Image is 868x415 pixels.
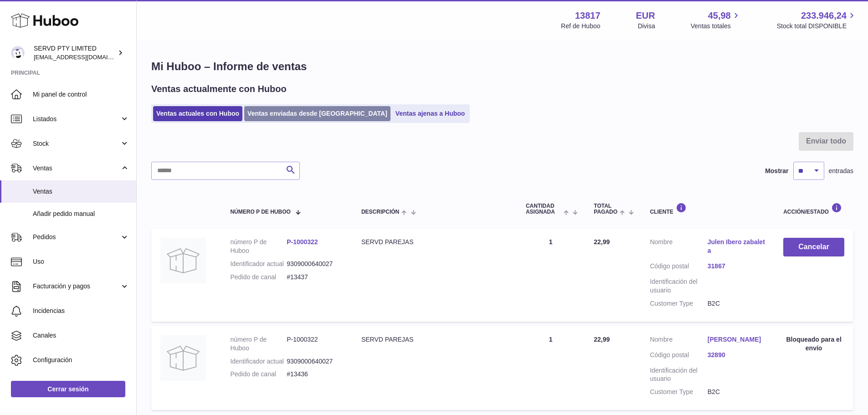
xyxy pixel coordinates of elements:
strong: 13817 [575,10,601,22]
div: SERVD PAREJAS [361,335,508,344]
dt: número P de Huboo [230,238,287,255]
span: Stock [33,139,120,148]
dd: P-1000322 [287,335,343,353]
a: Ventas actuales con Huboo [153,106,242,121]
span: Canales [33,331,129,340]
dt: Identificación del usuario [650,366,707,384]
a: 32890 [708,351,765,359]
a: Julen Ibero zabaleta [708,238,765,255]
a: P-1000322 [287,238,318,246]
img: internalAdmin-13817@internal.huboo.com [11,46,25,60]
div: Divisa [638,22,655,31]
a: Cerrar sesión [11,381,125,397]
span: Ventas [33,187,129,196]
span: Incidencias [33,307,129,315]
a: 233.946,24 Stock total DISPONIBLE [777,10,857,31]
span: Añadir pedido manual [33,210,129,218]
span: Stock total DISPONIBLE [777,22,857,31]
h2: Ventas actualmente con Huboo [151,83,287,95]
dd: #13436 [287,370,343,379]
dt: número P de Huboo [230,335,287,353]
span: Facturación y pagos [33,282,120,291]
dt: Identificador actual [230,357,287,366]
h1: Mi Huboo – Informe de ventas [151,59,853,74]
img: no-photo.jpg [160,238,206,283]
div: SERVD PAREJAS [361,238,508,246]
div: Ref de Huboo [561,22,600,31]
dd: #13437 [287,273,343,282]
dt: Identificación del usuario [650,277,707,295]
dt: Pedido de canal [230,370,287,379]
div: SERVD PTY LIMITED [34,44,116,61]
dt: Código postal [650,351,707,362]
dd: B2C [708,388,765,396]
img: no-photo.jpg [160,335,206,381]
strong: EUR [636,10,655,22]
dd: 9309000640027 [287,357,343,366]
span: Listados [33,115,120,123]
td: 1 [517,326,585,410]
span: 233.946,24 [801,10,847,22]
span: Total pagado [594,203,617,215]
dt: Nombre [650,335,707,346]
dt: Customer Type [650,299,707,308]
span: Cantidad ASIGNADA [526,203,561,215]
span: Descripción [361,209,399,215]
a: 45,98 Ventas totales [691,10,741,31]
span: número P de Huboo [230,209,290,215]
div: Bloqueado para el envío [783,335,844,353]
span: Mi panel de control [33,90,129,99]
a: 31867 [708,262,765,271]
span: [EMAIL_ADDRESS][DOMAIN_NAME] [34,53,134,61]
span: 45,98 [708,10,731,22]
span: entradas [829,167,853,175]
span: Ventas [33,164,120,173]
td: 1 [517,229,585,321]
dt: Identificador actual [230,260,287,268]
span: Pedidos [33,233,120,241]
dt: Pedido de canal [230,273,287,282]
span: 22,99 [594,238,610,246]
span: Uso [33,257,129,266]
span: Ventas totales [691,22,741,31]
span: Configuración [33,356,129,364]
dd: B2C [708,299,765,308]
dt: Código postal [650,262,707,273]
dd: 9309000640027 [287,260,343,268]
div: Acción/Estado [783,203,844,215]
a: Ventas ajenas a Huboo [392,106,468,121]
label: Mostrar [765,167,788,175]
dt: Customer Type [650,388,707,396]
dt: Nombre [650,238,707,257]
div: Cliente [650,203,765,215]
span: 22,99 [594,336,610,343]
button: Cancelar [783,238,844,256]
a: [PERSON_NAME] [708,335,765,344]
a: Ventas enviadas desde [GEOGRAPHIC_DATA] [244,106,390,121]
